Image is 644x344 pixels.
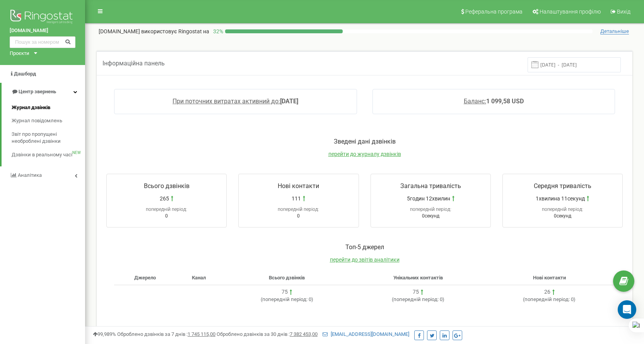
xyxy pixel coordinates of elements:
span: попередній період: [542,207,583,212]
u: 7 382 453,00 [290,331,318,337]
span: 0секунд [422,213,439,219]
u: 1 745 115,00 [188,331,215,337]
span: попередній період: [278,207,319,212]
span: Реферальна програма [465,9,523,15]
span: попередній період: [524,296,570,302]
input: Пошук за номером [10,36,75,48]
a: [DOMAIN_NAME] [10,27,75,34]
span: ( 0 ) [523,296,576,302]
span: ( 0 ) [392,296,444,302]
span: Журнал дзвінків [12,104,50,111]
a: Журнал повідомлень [12,114,85,128]
div: 26 [544,288,550,296]
span: Вихід [617,9,630,15]
span: Toп-5 джерел [345,243,384,251]
span: Нові контакти [533,275,566,281]
a: перейти до звітів аналітики [330,257,400,263]
span: попередній період: [262,296,307,302]
span: Налаштування профілю [540,9,601,15]
span: Аналiтика [18,172,42,178]
span: Джерело [134,275,156,281]
div: Проєкти [10,50,29,57]
span: Дзвінки в реальному часі [12,151,72,159]
span: Середня тривалість [534,182,591,190]
a: Баланс:1 099,58 USD [464,98,524,105]
a: Дзвінки в реальному часіNEW [12,148,85,162]
p: 32 % [209,27,225,35]
span: 265 [160,195,169,202]
span: Зведені дані дзвінків [334,138,396,145]
span: Нові контакти [278,182,319,190]
span: Канал [192,275,206,281]
a: При поточних витратах активний до:[DATE] [173,98,298,105]
span: 0секунд [554,213,571,219]
span: 99,989% [93,331,116,337]
span: попередній період: [410,207,451,212]
span: Детальніше [600,28,629,34]
span: Звіт про пропущені необроблені дзвінки [12,131,81,145]
span: 111 [292,195,301,202]
span: ( 0 ) [261,296,313,302]
a: Журнал дзвінків [12,101,85,115]
span: Всього дзвінків [144,182,190,190]
span: попередній період: [393,296,439,302]
span: Центр звернень [19,89,56,94]
span: Дашборд [14,71,36,77]
span: 5годин 12хвилин [407,195,450,202]
div: Open Intercom Messenger [618,300,636,319]
span: Баланс: [464,98,486,105]
span: Загальна тривалість [400,182,461,190]
span: Оброблено дзвінків за 7 днів : [117,331,215,337]
p: [DOMAIN_NAME] [99,27,209,35]
span: 1хвилина 11секунд [536,195,585,202]
a: Звіт про пропущені необроблені дзвінки [12,128,85,148]
span: попередній період: [146,207,187,212]
img: Ringostat logo [10,8,75,27]
div: 75 [413,288,419,296]
a: [EMAIL_ADDRESS][DOMAIN_NAME] [323,331,409,337]
a: Центр звернень [2,83,85,101]
span: Інформаційна панель [102,60,165,67]
span: Журнал повідомлень [12,117,62,125]
span: Унікальних контактів [393,275,443,281]
span: використовує Ringostat на [141,28,209,34]
span: 0 [297,213,300,219]
span: Всього дзвінків [269,275,305,281]
span: 0 [165,213,168,219]
div: 75 [282,288,288,296]
a: перейти до журналу дзвінків [328,151,401,157]
span: Оброблено дзвінків за 30 днів : [217,331,318,337]
span: При поточних витратах активний до: [173,98,280,105]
